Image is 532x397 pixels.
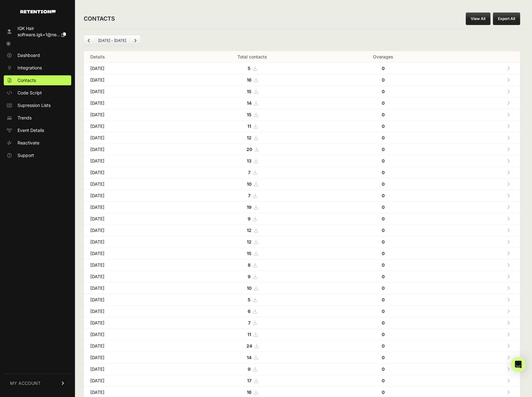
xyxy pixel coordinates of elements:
a: Supression Lists [4,100,71,110]
strong: 16 [247,77,251,83]
a: 9 [248,216,257,221]
a: 16 [247,389,258,395]
strong: 0 [382,135,385,140]
td: [DATE] [84,63,179,74]
a: 5 [248,66,257,71]
a: IGK Hair software.igk+1@ne... [4,23,71,40]
td: [DATE] [84,329,179,340]
strong: 0 [382,389,385,395]
a: 15 [247,251,258,256]
td: [DATE] [84,144,179,155]
strong: 0 [382,89,385,94]
a: 15 [247,112,258,117]
strong: 0 [382,147,385,152]
a: Trends [4,113,71,123]
strong: 0 [382,366,385,372]
strong: 0 [382,274,385,279]
a: MY ACCOUNT [4,374,71,393]
strong: 0 [382,285,385,291]
a: View All [466,13,490,25]
img: Retention.com [20,10,56,13]
strong: 0 [382,239,385,244]
a: 12 [247,135,258,140]
strong: 15 [247,89,251,94]
strong: 11 [247,123,251,129]
a: 16 [247,77,258,83]
span: software.igk+1@ne... [17,32,60,37]
a: Dashboard [4,50,71,60]
td: [DATE] [84,317,179,329]
a: 11 [247,123,257,129]
strong: 11 [247,332,251,337]
strong: 12 [247,135,251,140]
strong: 8 [248,262,251,268]
span: Trends [17,115,32,121]
strong: 12 [247,239,251,244]
td: [DATE] [84,202,179,213]
strong: 5 [248,66,251,71]
a: 12 [247,228,258,233]
strong: 0 [382,309,385,314]
li: [DATE] - [DATE] [94,38,130,43]
td: [DATE] [84,283,179,294]
a: 13 [247,158,258,163]
a: Next [130,36,140,46]
strong: 15 [247,251,251,256]
span: Dashboard [17,52,40,58]
td: [DATE] [84,294,179,306]
th: Total contacts [179,51,326,63]
span: Contacts [17,77,36,83]
strong: 0 [382,170,385,175]
a: 7 [248,170,257,175]
a: 7 [248,193,257,198]
strong: 12 [247,228,251,233]
strong: 9 [248,216,251,221]
strong: 5 [248,297,251,302]
a: Support [4,150,71,160]
td: [DATE] [84,248,179,259]
strong: 20 [246,147,252,152]
strong: 7 [248,193,251,198]
td: [DATE] [84,375,179,387]
a: 15 [247,89,258,94]
strong: 7 [248,320,251,325]
a: Code Script [4,88,71,98]
td: [DATE] [84,74,179,86]
td: [DATE] [84,98,179,109]
td: [DATE] [84,225,179,236]
strong: 0 [382,332,385,337]
strong: 0 [382,228,385,233]
div: Open Intercom Messenger [511,357,526,372]
td: [DATE] [84,259,179,271]
span: Support [17,152,34,158]
td: [DATE] [84,340,179,352]
span: Reactivate [17,140,39,146]
strong: 0 [382,123,385,129]
strong: 0 [382,66,385,71]
strong: 0 [382,216,385,221]
th: Details [84,51,179,63]
strong: 14 [247,100,251,106]
td: [DATE] [84,121,179,132]
strong: 15 [247,112,251,117]
strong: 0 [382,343,385,349]
a: 10 [247,285,258,291]
a: 6 [248,309,257,314]
span: Event Details [17,127,44,133]
a: 17 [247,378,258,383]
button: Export All [493,13,520,25]
strong: 0 [382,251,385,256]
strong: 0 [382,262,385,268]
th: Overages [326,51,440,63]
a: Reactivate [4,138,71,148]
a: 14 [247,355,258,360]
strong: 0 [382,320,385,325]
a: 8 [248,262,257,268]
span: Supression Lists [17,102,51,108]
a: 7 [248,320,257,325]
td: [DATE] [84,167,179,178]
a: Integrations [4,63,71,73]
a: 11 [247,332,257,337]
strong: 0 [382,100,385,106]
td: [DATE] [84,236,179,248]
